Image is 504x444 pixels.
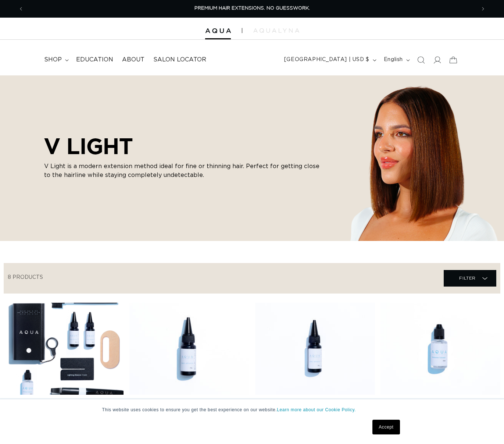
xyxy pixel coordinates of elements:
img: aqualyna.com [253,28,299,33]
span: 8 products [8,275,43,280]
p: This website uses cookies to ensure you get the best experience on our website. [102,406,402,413]
a: Education [72,51,118,68]
h2: V LIGHT [44,133,324,159]
a: Learn more about our Cookie Policy. [277,407,356,412]
button: Next announcement [475,2,491,16]
a: Salon Locator [149,51,211,68]
span: English [384,56,403,64]
summary: shop [40,51,72,68]
span: [GEOGRAPHIC_DATA] | USD $ [284,56,369,64]
p: V Light is a modern extension method ideal for fine or thinning hair. Perfect for getting close t... [44,162,324,180]
span: shop [44,56,62,64]
span: PREMIUM HAIR EXTENSIONS. NO GUESSWORK. [194,6,310,11]
summary: Search [413,52,429,68]
button: [GEOGRAPHIC_DATA] | USD $ [280,53,379,67]
summary: Filter [444,270,496,287]
a: Accept [372,420,400,434]
a: About [118,51,149,68]
span: Education [76,56,113,64]
button: Previous announcement [13,2,29,16]
span: Salon Locator [153,56,206,64]
span: Filter [459,271,476,285]
img: Aqua Hair Extensions [205,28,231,33]
span: About [122,56,144,64]
button: English [379,53,413,67]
